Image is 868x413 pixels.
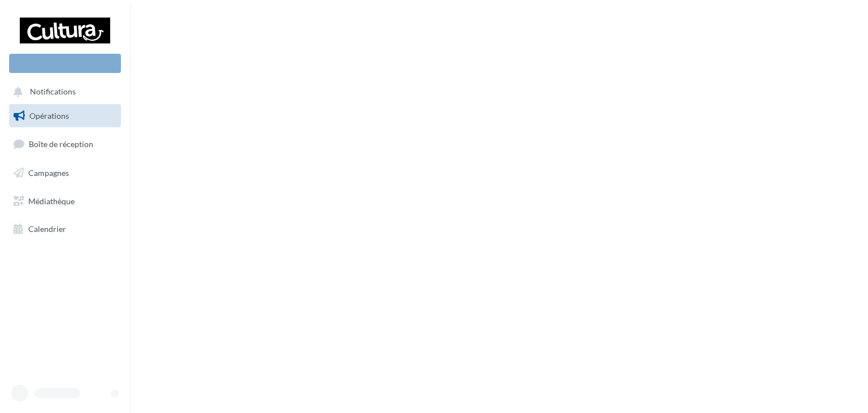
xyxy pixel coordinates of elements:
a: Campagnes [7,161,123,185]
span: Calendrier [28,224,66,234]
span: Campagnes [28,168,69,178]
div: Nouvelle campagne [9,54,121,73]
span: Boîte de réception [29,139,93,149]
span: Médiathèque [28,196,75,205]
a: Calendrier [7,217,123,241]
a: Boîte de réception [7,132,123,156]
span: Opérations [29,111,69,121]
a: Médiathèque [7,190,123,213]
span: Notifications [30,87,76,97]
a: Opérations [7,104,123,128]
